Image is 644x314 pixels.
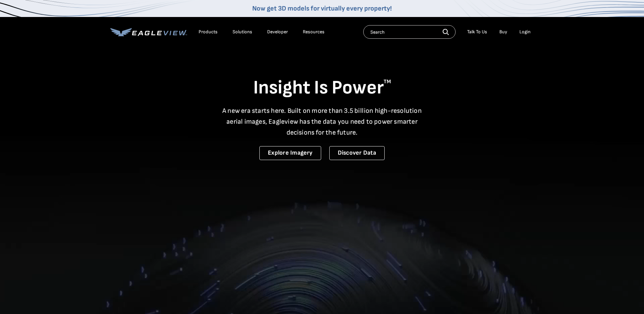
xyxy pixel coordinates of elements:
div: Resources [303,29,325,35]
a: Now get 3D models for virtually every property! [252,4,392,13]
input: Search [363,25,456,39]
sup: TM [384,78,391,85]
div: Login [519,29,531,35]
a: Buy [499,29,507,35]
a: Discover Data [329,146,385,160]
div: Talk To Us [467,29,487,35]
h1: Insight Is Power [110,76,534,100]
div: Products [199,29,218,35]
div: Solutions [233,29,252,35]
p: A new era starts here. Built on more than 3.5 billion high-resolution aerial images, Eagleview ha... [218,105,426,138]
a: Explore Imagery [259,146,321,160]
a: Developer [267,29,288,35]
